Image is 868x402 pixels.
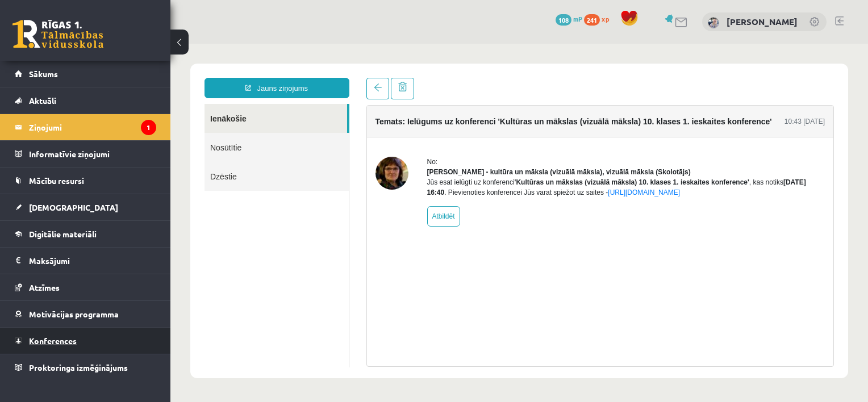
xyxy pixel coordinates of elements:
legend: Informatīvie ziņojumi [29,141,156,167]
span: Aktuāli [29,95,56,106]
span: Sākums [29,69,58,79]
a: Digitālie materiāli [15,221,156,247]
span: Proktoringa izmēģinājums [29,362,128,372]
span: 241 [584,14,600,26]
span: xp [602,14,609,23]
a: Motivācijas programma [15,301,156,327]
span: mP [573,14,582,23]
b: 'Kultūras un mākslas (vizuālā māksla) 10. klases 1. ieskaites konference' [344,135,579,143]
a: Konferences [15,328,156,354]
span: [DEMOGRAPHIC_DATA] [29,202,118,212]
span: Digitālie materiāli [29,229,97,239]
a: Proktoringa izmēģinājums [15,354,156,380]
a: Atbildēt [257,162,290,183]
span: Konferences [29,336,77,346]
span: Motivācijas programma [29,309,119,319]
img: Ilze Kolka - kultūra un māksla (vizuālā māksla), vizuālā māksla [205,113,238,146]
a: Atzīmes [15,274,156,300]
a: Dzēstie [34,118,178,147]
img: Kristīne Vītola [708,17,719,28]
a: Rīgas 1. Tālmācības vidusskola [12,20,103,48]
legend: Maksājumi [29,248,156,274]
div: 10:43 [DATE] [614,73,654,83]
a: Mācību resursi [15,167,156,194]
a: [PERSON_NAME] [727,16,798,27]
a: Nosūtītie [34,89,178,118]
a: Maksājumi [15,248,156,274]
strong: [PERSON_NAME] - kultūra un māksla (vizuālā māksla), vizuālā māksla (Skolotājs) [257,124,520,132]
span: 108 [556,14,571,26]
i: 1 [141,120,156,135]
a: Ienākošie [34,60,177,89]
a: Informatīvie ziņojumi [15,141,156,167]
a: [DEMOGRAPHIC_DATA] [15,194,156,220]
a: Jauns ziņojums [34,34,179,55]
div: Jūs esat ielūgti uz konferenci , kas notiks . Pievienoties konferencei Jūs varat spiežot uz saites - [257,133,655,154]
span: Atzīmes [29,282,60,292]
span: Mācību resursi [29,175,84,186]
a: [URL][DOMAIN_NAME] [437,145,510,153]
div: No: [257,113,655,123]
a: 108 mP [556,14,582,23]
a: Aktuāli [15,87,156,114]
legend: Ziņojumi [29,114,156,140]
a: 241 xp [584,14,615,23]
a: Ziņojumi1 [15,114,156,140]
h4: Temats: Ielūgums uz konferenci 'Kultūras un mākslas (vizuālā māksla) 10. klases 1. ieskaites konf... [205,73,602,82]
a: Sākums [15,61,156,87]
